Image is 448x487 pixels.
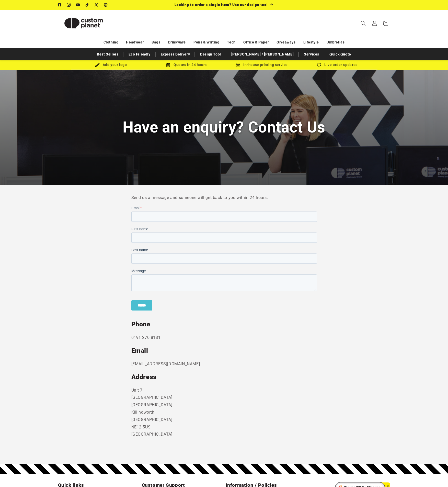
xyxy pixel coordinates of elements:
[73,62,149,68] div: Add your logo
[317,63,321,67] img: Order updates
[131,373,317,381] h2: Address
[327,38,344,47] a: Umbrellas
[229,50,296,59] a: [PERSON_NAME] / [PERSON_NAME]
[149,62,224,68] div: Quotes in 24 hours
[123,117,325,137] h1: Have an enquiry? Contact Us
[303,38,319,47] a: Lifestyle
[198,50,224,59] a: Design Tool
[131,194,317,202] p: Send us a message and someone will get back to you within 24 hours.
[131,387,317,438] p: Unit 7 [GEOGRAPHIC_DATA] [GEOGRAPHIC_DATA] Killingworth [GEOGRAPHIC_DATA] NE12 5US [GEOGRAPHIC_DATA]
[104,38,119,47] a: Clothing
[58,12,109,35] img: Custom Planet
[227,38,235,47] a: Tech
[360,432,448,487] iframe: Chat Widget
[158,50,193,59] a: Express Delivery
[277,38,295,47] a: Giveaways
[131,334,317,341] p: 0191 270 8181
[95,63,100,67] img: Brush Icon
[152,38,160,47] a: Bags
[243,38,269,47] a: Office & Paper
[131,347,317,355] h2: Email
[131,360,317,368] p: [EMAIL_ADDRESS][DOMAIN_NAME]
[168,38,186,47] a: Drinkware
[300,62,375,68] div: Live order updates
[224,62,300,68] div: In-house printing service
[358,18,369,29] summary: Search
[126,50,153,59] a: Eco Friendly
[131,320,317,328] h2: Phone
[236,63,240,67] img: In-house printing
[131,205,317,315] iframe: Form 0
[193,38,219,47] a: Pens & Writing
[166,63,170,67] img: Order Updates Icon
[175,3,268,7] span: Looking to order a single item? Use our design tool
[56,10,111,37] a: Custom Planet
[327,50,354,59] a: Quick Quote
[94,50,121,59] a: Best Sellers
[126,38,144,47] a: Headwear
[301,50,322,59] a: Services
